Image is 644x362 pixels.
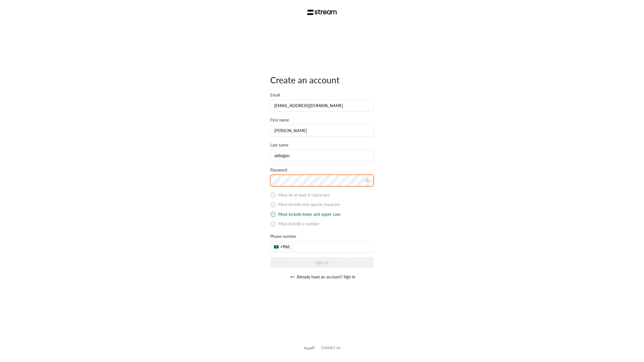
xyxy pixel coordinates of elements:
button: toggle password visibility [363,176,372,185]
div: +966 [270,241,293,253]
div: Must include a number [270,221,374,227]
label: First name [270,117,289,123]
a: العربية [304,342,314,353]
div: Create an account [270,74,374,85]
label: Phone number [270,234,296,239]
div: Must include lower and upper case [270,211,374,217]
button: Contact us [321,344,340,351]
label: Email [270,92,280,98]
label: Last name [270,142,288,148]
a: Contact us [321,345,340,350]
label: Password [270,167,287,173]
button: Already have an account? Sign in [270,271,374,283]
img: Stream Logo [307,9,337,15]
div: Must include one special character [270,202,374,208]
div: Must be at least 8 characters [270,192,374,198]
